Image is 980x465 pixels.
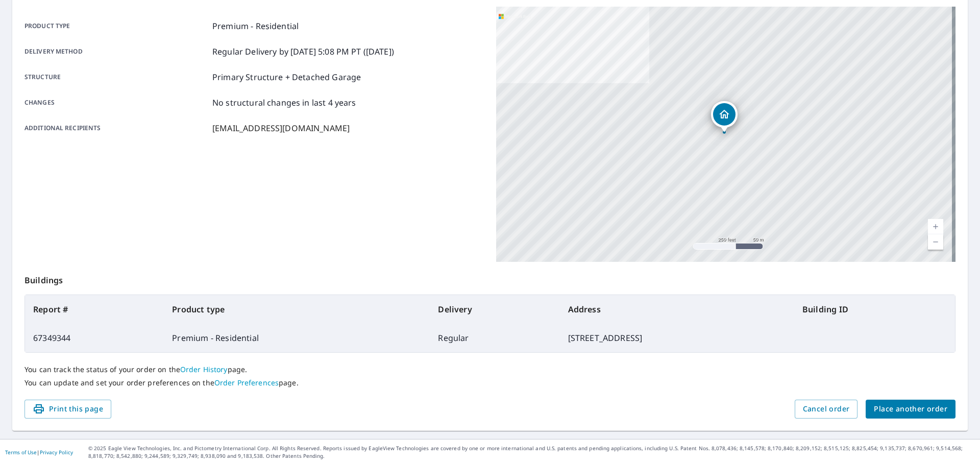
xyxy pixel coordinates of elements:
[794,295,955,324] th: Building ID
[214,378,279,387] a: Order Preferences
[24,20,208,32] p: Product type
[560,324,794,352] td: [STREET_ADDRESS]
[5,449,73,455] p: |
[560,295,794,324] th: Address
[928,219,943,234] a: Current Level 17, Zoom In
[33,403,103,415] span: Print this page
[874,403,947,415] span: Place another order
[711,101,738,133] div: Dropped pin, building 1, Residential property, 4732 Montclair Ct Granite Bay, CA 95746
[24,122,208,134] p: Additional recipients
[212,71,361,83] p: Primary Structure + Detached Garage
[24,96,208,109] p: Changes
[88,445,975,460] p: © 2025 Eagle View Technologies, Inc. and Pictometry International Corp. All Rights Reserved. Repo...
[430,324,559,352] td: Regular
[928,234,943,250] a: Current Level 17, Zoom Out
[24,400,111,419] button: Print this page
[212,96,356,109] p: No structural changes in last 4 years
[5,449,37,456] a: Terms of Use
[180,364,228,374] a: Order History
[24,71,208,83] p: Structure
[866,400,955,419] button: Place another order
[795,400,858,419] button: Cancel order
[25,324,164,352] td: 67349344
[24,365,955,374] p: You can track the status of your order on the page.
[803,403,850,415] span: Cancel order
[430,295,559,324] th: Delivery
[25,295,164,324] th: Report #
[24,378,955,387] p: You can update and set your order preferences on the page.
[40,449,73,456] a: Privacy Policy
[24,262,955,295] p: Buildings
[164,295,430,324] th: Product type
[212,20,299,32] p: Premium - Residential
[24,45,208,58] p: Delivery method
[212,122,350,134] p: [EMAIL_ADDRESS][DOMAIN_NAME]
[212,45,394,58] p: Regular Delivery by [DATE] 5:08 PM PT ([DATE])
[164,324,430,352] td: Premium - Residential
